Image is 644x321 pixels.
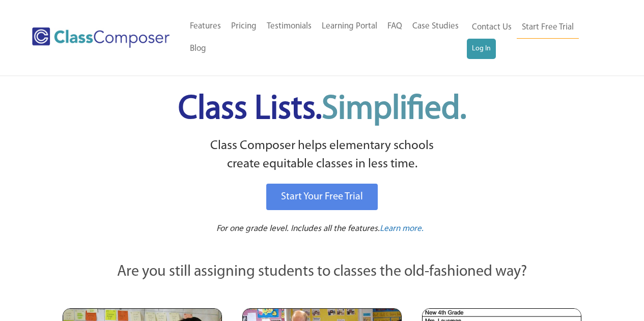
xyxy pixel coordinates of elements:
span: Learn more. [380,224,424,233]
span: Simplified. [322,93,466,126]
nav: Header Menu [467,16,604,59]
img: Class Composer [32,27,170,48]
a: Start Your Free Trial [266,184,378,210]
span: Start Your Free Trial [281,192,363,202]
a: Learning Portal [317,15,382,38]
a: Contact Us [467,16,517,39]
p: Class Composer helps elementary schools create equitable classes in less time. [61,137,583,174]
a: Features [185,15,226,38]
span: For one grade level. Includes all the features. [216,224,380,233]
span: Class Lists. [178,93,466,126]
nav: Header Menu [185,15,467,60]
a: Case Studies [407,15,464,38]
a: Testimonials [262,15,317,38]
a: Start Free Trial [517,16,579,39]
a: Log In [467,39,496,59]
a: FAQ [382,15,407,38]
p: Are you still assigning students to classes the old-fashioned way? [63,261,582,283]
a: Learn more. [380,223,424,236]
a: Blog [185,38,211,60]
a: Pricing [226,15,262,38]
